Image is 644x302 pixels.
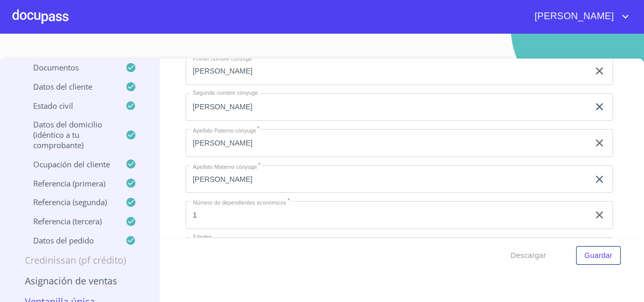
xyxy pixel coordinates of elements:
button: clear input [593,173,606,185]
p: Datos del pedido [12,235,125,246]
button: account of current user [527,8,632,25]
p: Credinissan (PF crédito) [12,254,147,266]
span: [PERSON_NAME] [527,8,619,25]
button: clear input [593,100,606,113]
p: Datos del cliente [12,81,125,92]
button: clear input [593,137,606,149]
p: Referencia (tercera) [12,216,125,226]
p: Datos del domicilio (idéntico a tu comprobante) [12,119,125,150]
span: Guardar [584,249,612,262]
button: Descargar [507,246,550,265]
p: Referencia (primera) [12,178,125,189]
p: Asignación de Ventas [12,275,147,287]
button: Guardar [576,246,621,265]
p: Ocupación del Cliente [12,159,125,169]
p: Estado Civil [12,100,125,111]
p: Documentos [12,62,125,73]
span: Descargar [511,249,546,262]
button: clear input [593,65,606,77]
button: clear input [593,209,606,221]
p: Referencia (segunda) [12,197,125,207]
